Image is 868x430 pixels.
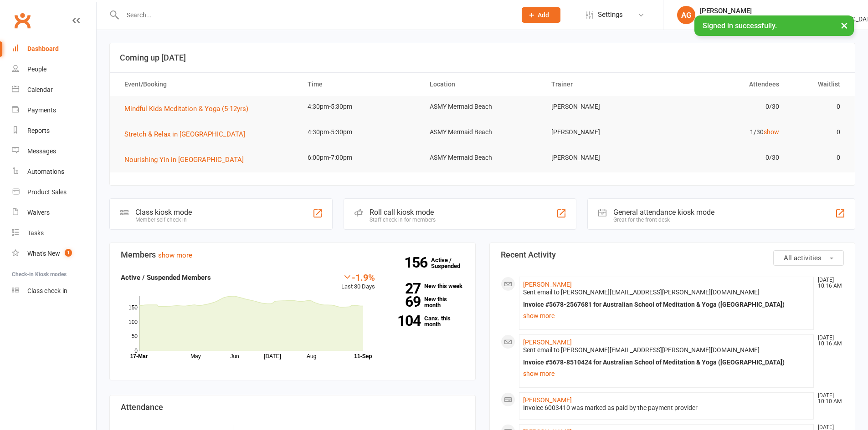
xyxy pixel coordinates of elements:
[12,39,96,59] a: Dashboard
[116,73,299,96] th: Event/Booking
[370,217,436,223] div: Staff check-in for members
[404,256,431,269] strong: 156
[65,249,72,257] span: 1
[501,250,844,259] h3: Recent Activity
[598,5,623,25] span: Settings
[11,9,34,32] a: Clubworx
[389,296,464,308] a: 69New this month
[538,11,549,19] span: Add
[12,141,96,162] a: Messages
[523,359,810,366] div: Invoice #5678-8510424 for Australian School of Meditation & Yoga ([GEOGRAPHIC_DATA])
[27,86,53,93] div: Calendar
[389,283,464,289] a: 27New this week
[27,250,60,257] div: What's New
[135,217,192,223] div: Member self check-in
[813,393,843,405] time: [DATE] 10:10 AM
[764,128,779,136] a: show
[836,15,853,35] button: ×
[421,121,544,143] td: ASMY Mermaid Beach
[121,403,464,412] h3: Attendance
[27,229,44,237] div: Tasks
[124,130,245,138] span: Stretch & Relax in [GEOGRAPHIC_DATA]
[158,251,192,259] a: show more
[523,396,572,404] a: [PERSON_NAME]
[299,73,421,96] th: Time
[27,168,64,175] div: Automations
[665,147,787,168] td: 0/30
[665,73,787,96] th: Attendees
[27,287,67,294] div: Class check-in
[124,154,250,165] button: Nourishing Yin in [GEOGRAPHIC_DATA]
[12,182,96,202] a: Product Sales
[12,162,96,182] a: Automations
[299,121,421,143] td: 4:30pm-5:30pm
[124,156,244,164] span: Nourishing Yin in [GEOGRAPHIC_DATA]
[12,202,96,223] a: Waivers
[523,346,760,354] span: Sent email to [PERSON_NAME][EMAIL_ADDRESS][PERSON_NAME][DOMAIN_NAME]
[787,147,848,168] td: 0
[12,281,96,301] a: Class kiosk mode
[389,295,421,309] strong: 69
[12,243,96,264] a: What's New1
[665,96,787,117] td: 0/30
[12,80,96,100] a: Calendar
[27,106,56,114] div: Payments
[773,250,844,266] button: All activities
[120,53,845,62] h3: Coming up [DATE]
[703,21,777,30] span: Signed in successfully.
[522,7,560,23] button: Add
[523,281,572,288] a: [PERSON_NAME]
[341,272,375,292] div: Last 30 Days
[421,96,544,117] td: ASMY Mermaid Beach
[431,250,471,276] a: 156Active / Suspended
[121,250,464,259] h3: Members
[27,209,50,216] div: Waivers
[389,315,464,327] a: 104Canx. this month
[12,100,96,121] a: Payments
[543,147,665,168] td: [PERSON_NAME]
[787,121,848,143] td: 0
[613,217,714,223] div: Great for the front desk
[341,272,375,282] div: -1.9%
[813,335,843,347] time: [DATE] 10:16 AM
[27,66,46,73] div: People
[299,147,421,168] td: 6:00pm-7:00pm
[299,96,421,117] td: 4:30pm-5:30pm
[421,147,544,168] td: ASMY Mermaid Beach
[370,208,436,217] div: Roll call kiosk mode
[121,273,211,282] strong: Active / Suspended Members
[120,9,510,21] input: Search...
[27,188,67,196] div: Product Sales
[124,103,255,114] button: Mindful Kids Meditation & Yoga (5-12yrs)
[389,314,421,328] strong: 104
[813,277,843,289] time: [DATE] 10:16 AM
[523,288,760,296] span: Sent email to [PERSON_NAME][EMAIL_ADDRESS][PERSON_NAME][DOMAIN_NAME]
[677,6,695,24] div: AG
[543,121,665,143] td: [PERSON_NAME]
[543,96,665,117] td: [PERSON_NAME]
[523,339,572,346] a: [PERSON_NAME]
[523,404,810,412] div: Invoice 6003410 was marked as paid by the payment provider
[124,105,248,113] span: Mindful Kids Meditation & Yoga (5-12yrs)
[27,45,59,52] div: Dashboard
[135,208,192,217] div: Class kiosk mode
[787,73,848,96] th: Waitlist
[124,129,252,140] button: Stretch & Relax in [GEOGRAPHIC_DATA]
[523,301,810,309] div: Invoice #5678-2567681 for Australian School of Meditation & Yoga ([GEOGRAPHIC_DATA])
[27,147,56,155] div: Messages
[12,59,96,80] a: People
[523,309,810,322] a: show more
[27,127,50,134] div: Reports
[421,73,544,96] th: Location
[665,121,787,143] td: 1/30
[12,121,96,141] a: Reports
[543,73,665,96] th: Trainer
[12,223,96,243] a: Tasks
[787,96,848,117] td: 0
[523,367,810,380] a: show more
[613,208,714,217] div: General attendance kiosk mode
[784,254,822,262] span: All activities
[389,282,421,295] strong: 27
